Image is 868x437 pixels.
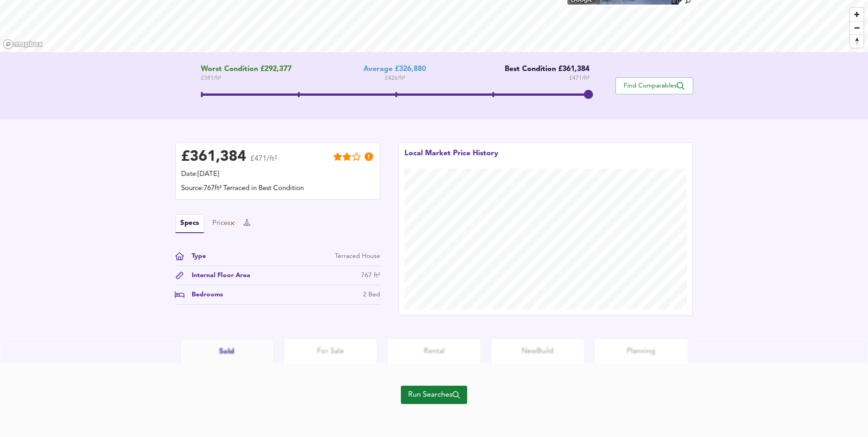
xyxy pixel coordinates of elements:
[175,214,204,233] button: Specs
[404,148,498,169] div: Local Market Price History
[363,65,426,74] div: Average £326,880
[363,290,380,300] div: 2 Bed
[201,74,291,83] span: £ 381 / ft²
[361,271,380,280] div: 767 ft²
[850,34,863,48] button: Reset bearing to north
[850,35,863,48] span: Reset bearing to north
[569,74,589,83] span: £ 471 / ft²
[184,271,250,280] div: Internal Floor Area
[850,21,863,34] button: Zoom out
[201,65,291,74] span: Worst Condition £292,377
[615,77,693,94] button: Find Comparables
[401,386,467,404] button: Run Searches
[620,82,688,90] span: Find Comparables
[498,65,589,74] div: Best Condition £361,384
[335,251,380,261] div: Terraced House
[181,169,374,180] div: Date: [DATE]
[212,218,236,229] button: Prices
[181,150,246,164] div: £ 361,384
[184,290,223,300] div: Bedrooms
[850,8,863,21] button: Zoom in
[181,184,374,194] div: Source: 767ft² Terraced in Best Condition
[3,39,43,49] a: Mapbox homepage
[408,388,460,401] span: Run Searches
[250,155,277,169] span: £471/ft²
[385,74,405,83] span: £ 426 / ft²
[184,251,206,261] div: Type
